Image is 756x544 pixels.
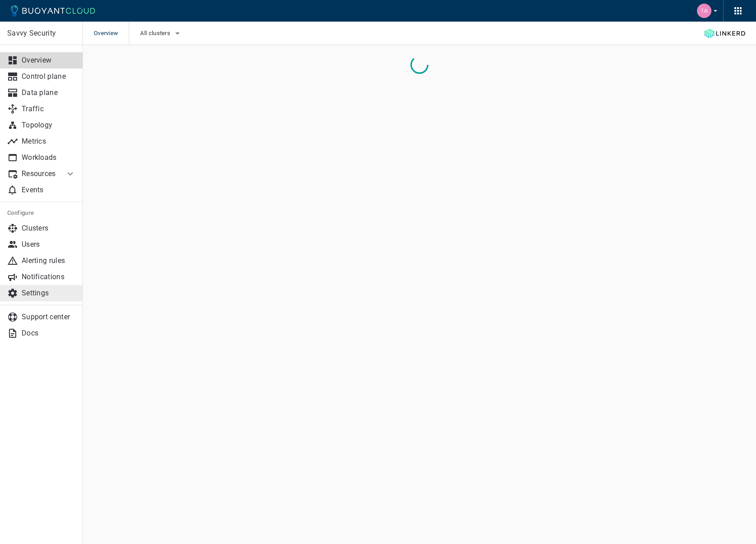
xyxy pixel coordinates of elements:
[22,104,76,113] p: Traffic
[22,153,76,162] p: Workloads
[22,256,76,265] p: Alerting rules
[22,289,76,298] p: Settings
[140,27,183,40] button: All clusters
[22,329,76,338] p: Docs
[22,169,58,178] p: Resources
[7,29,75,38] p: Savvy Security
[22,72,76,81] p: Control plane
[22,56,76,65] p: Overview
[22,121,76,130] p: Topology
[22,137,76,146] p: Metrics
[7,209,76,217] h5: Configure
[22,240,76,249] p: Users
[697,4,711,18] img: Taylor Trick
[22,272,76,281] p: Notifications
[94,22,129,45] span: Overview
[140,30,172,37] span: All clusters
[22,186,76,195] p: Events
[22,88,76,97] p: Data plane
[22,313,76,322] p: Support center
[22,224,76,233] p: Clusters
